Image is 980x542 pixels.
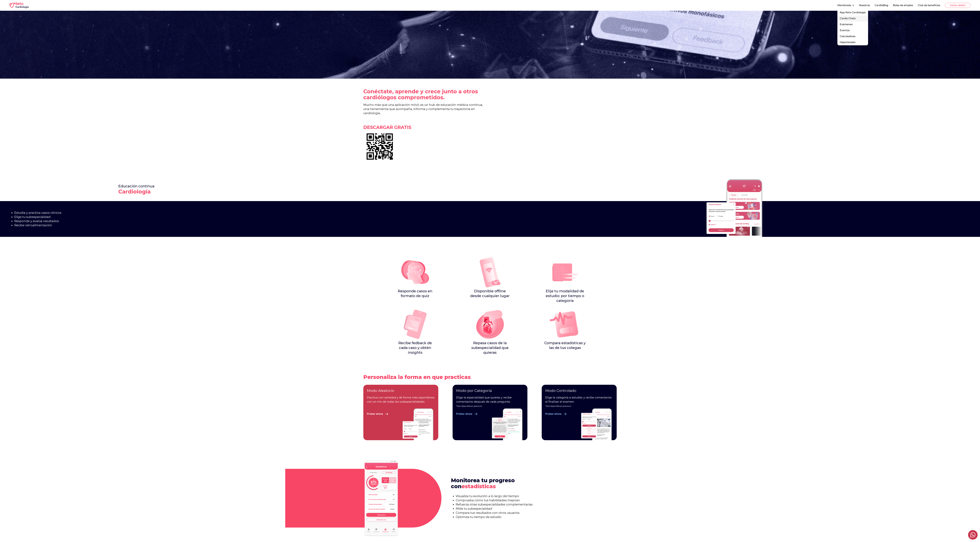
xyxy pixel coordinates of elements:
[451,477,515,490] span: Monitorea tu progreso con
[491,407,524,440] img: feature
[399,256,431,289] img: feature
[456,502,617,507] li: Refuerza otras subespecialidades complementarias
[363,130,396,163] img: App Store
[462,483,496,490] span: estadísticas
[545,405,613,407] p: *Solo disponible en premium.
[397,289,433,298] p: Responde casos en formato de quiz
[456,412,472,416] p: Probar ahora
[456,405,524,407] p: *Solo disponible en premium.
[474,308,506,341] img: feature
[918,4,940,7] button: Club de beneficios
[545,412,567,416] button: Probar ahora
[580,407,613,440] img: feature
[474,256,506,289] img: feature
[402,407,435,440] img: feature
[456,395,524,404] p: Elige la especialidad que quieras y recibe comentarios después de cada pregunta.
[837,4,854,7] button: Membresía
[545,395,613,404] p: Elige la categoría a estudiar y recibe comentarios al finalizar el examen.
[456,507,617,511] li: Mide tu subespecialidad
[893,4,913,7] button: Bolsa de empleo
[545,388,613,393] h4: Modo Controlado
[363,459,399,537] img: feature
[859,4,870,7] button: Nosotros
[837,27,868,33] a: Eventos
[837,21,868,27] div: Exámenes
[469,289,511,298] p: Disponible offline desde cualquier lugar
[492,88,617,158] iframe: YouTube Video
[367,412,388,416] button: Probar ahora
[945,3,970,8] button: Iniciar sesión
[544,289,586,303] p: Elije tu modalidad de estudio: por tiempo o categoría
[837,39,868,45] a: Hipertensión
[549,256,581,289] img: feature
[549,308,581,341] img: feature
[367,388,435,393] h4: Modo Aleatorio
[14,223,480,227] li: Recibe retroalimentación
[544,341,586,350] p: Compara estadísticas y las de tus colegas
[14,219,480,223] li: Responde y evalúa resultados
[705,177,765,237] img: app
[456,388,524,393] h4: Modo por Categoría
[14,215,480,219] li: Elige tu subespecialidad
[545,412,578,416] a: Probar ahora
[456,511,617,515] li: Compara tus resultados con otros usuarios
[363,125,488,130] p: DESCARGAR GRATIS
[367,412,383,416] p: Probar ahora
[363,103,488,115] p: Mucho más que una aplicación móvil, es un hub de educación médica continua, una herramienta qu...
[456,515,617,519] li: Optimiza tu tiempo de estudio
[456,412,477,416] button: Probar ahora
[456,498,617,502] li: Comprueba cómo tus habilidades mejoran
[837,10,868,16] a: App Reto Cardiología
[456,412,489,416] a: Probar ahora
[363,88,488,100] h1: Conéctate, aprende y crece junto a otros cardiólogos comprometidos.
[875,4,888,7] button: CardioBlog
[456,494,617,498] li: Visualiza tu evolución a lo largo del tiempo
[14,211,480,215] li: Estudia y practica casos clínicos
[545,412,561,416] p: Probar ahora
[399,308,431,341] img: feature
[469,341,511,355] p: Repasa casos de la subespecialidad que quieras
[837,33,868,39] a: Calculadoras
[837,16,868,21] a: Cardio Chats
[118,184,372,189] p: Educación continua
[394,341,436,355] p: Recibe fedback de cada caso y obtén insights
[10,2,29,8] img: RETO Cardio Logo
[367,395,435,404] p: Practica con variedad y de forma más espontánea con un mix de todas las subespecialidades.
[363,374,617,380] h2: Personaliza la forma en que practicas
[118,189,372,195] h2: Cardiología
[367,412,400,416] a: Probar ahora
